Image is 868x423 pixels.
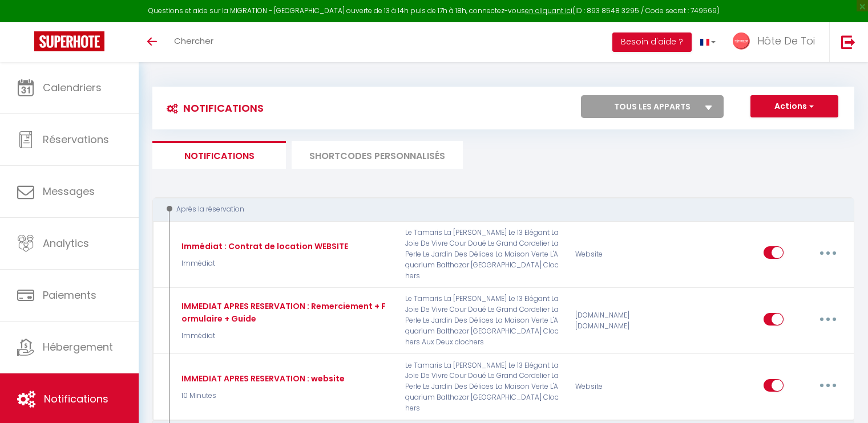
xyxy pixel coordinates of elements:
div: Website [568,360,681,414]
a: Chercher [165,22,222,62]
span: Messages [43,184,95,198]
span: Paiements [43,288,96,302]
button: Actions [750,95,838,118]
a: en cliquant ici [525,6,572,15]
div: IMMEDIAT APRES RESERVATION : Remerciement + Formulaire + Guide [179,300,390,325]
p: 10 Minutes [179,391,345,401]
img: Super Booking [34,31,104,51]
span: Calendriers [43,80,102,95]
p: Immédiat [179,331,390,341]
div: IMMEDIAT APRES RESERVATION : website [179,372,345,385]
div: Immédiat : Contrat de location WEBSITE [179,240,348,253]
span: Analytics [43,236,89,250]
li: SHORTCODES PERSONNALISÉS [292,141,463,169]
p: Le Tamaris La [PERSON_NAME] Le 13 Elégant La Joie De Vivre Cour Doué Le Grand Cordelier La Perle ... [398,294,568,347]
span: Hôte De Toi [757,34,815,48]
div: Website [568,227,681,281]
span: Réservations [43,132,109,147]
p: Le Tamaris La [PERSON_NAME] Le 13 Elégant La Joie De Vivre Cour Doué Le Grand Cordelier La Perle ... [398,227,568,281]
img: logout [841,35,855,49]
div: [DOMAIN_NAME] [DOMAIN_NAME] [568,294,681,347]
span: Chercher [174,35,213,47]
button: Besoin d'aide ? [612,32,692,52]
p: Immédiat [179,258,348,269]
div: Après la réservation [163,204,830,215]
span: Notifications [44,392,108,406]
p: Le Tamaris La [PERSON_NAME] Le 13 Elégant La Joie De Vivre Cour Doué Le Grand Cordelier La Perle ... [398,360,568,414]
li: Notifications [152,141,286,169]
span: Hébergement [43,340,113,354]
h3: Notifications [161,95,264,121]
a: ... Hôte De Toi [724,22,829,62]
img: ... [733,32,750,50]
